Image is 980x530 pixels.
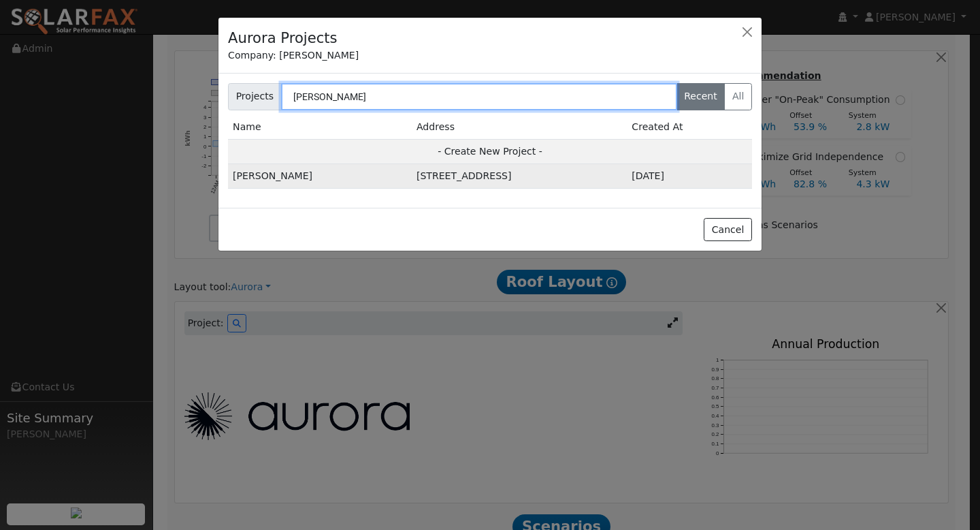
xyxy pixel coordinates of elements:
td: Created At [627,115,752,140]
td: [PERSON_NAME] [228,164,412,189]
td: Address [412,115,627,140]
label: All [724,83,752,110]
td: Name [228,115,412,140]
span: Projects [228,83,282,110]
div: Company: [PERSON_NAME] [228,48,752,63]
h4: Aurora Projects [228,27,338,49]
button: Cancel [704,218,752,241]
label: Recent [676,83,725,110]
td: [STREET_ADDRESS] [412,164,627,189]
td: - Create New Project - [228,139,752,163]
td: 2m [627,164,752,189]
